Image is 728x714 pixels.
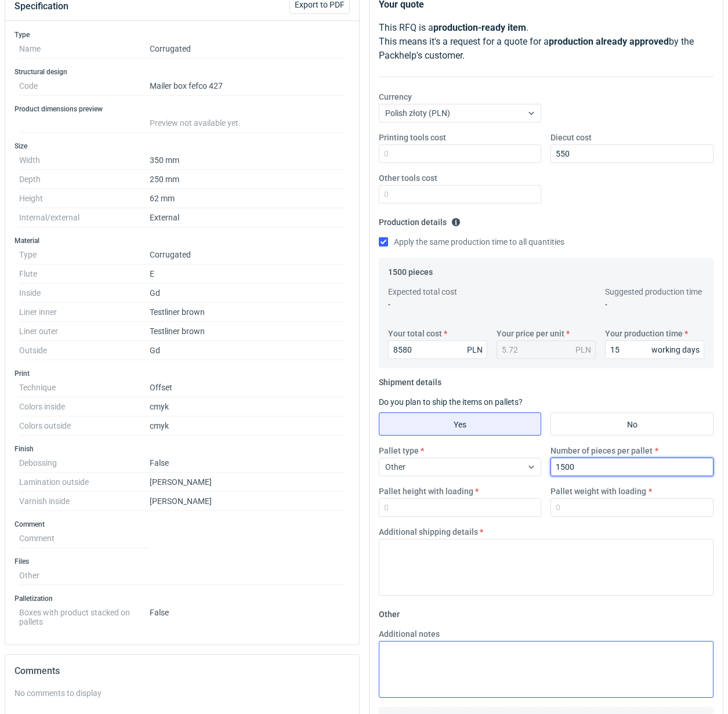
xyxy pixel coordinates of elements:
div: PLN [575,344,591,356]
dt: Technique [19,378,150,397]
dt: Internal/external [19,208,150,227]
dt: Colors outside [19,416,150,436]
h3: Material [15,236,350,245]
label: Number of pieces per pallet [550,445,653,456]
dd: [PERSON_NAME] [150,492,345,511]
dd: 62 mm [150,189,345,208]
dd: False [150,454,345,473]
input: 0 [550,144,713,163]
label: Other tools cost [379,172,437,184]
label: Pallet height with loading [379,485,473,497]
label: No [550,412,713,436]
dd: False [150,603,345,626]
p: - [388,299,487,310]
legend: Production details [379,213,461,227]
dt: Flute [19,264,150,284]
div: working days [651,344,700,356]
label: Pallet type [379,445,419,456]
dt: Depth [19,170,150,189]
dt: Liner outer [19,322,150,341]
h3: Type [15,30,350,39]
span: Preview not available yet. [150,118,241,128]
legend: Shipment details [379,373,441,387]
label: Yes [379,412,542,436]
h3: Print [15,369,350,378]
dt: Outside [19,341,150,360]
dd: 250 mm [150,170,345,189]
input: 0 [550,458,713,476]
dd: E [150,264,345,284]
dt: Lamination outside [19,473,150,492]
label: Pallet weight with loading [550,485,646,497]
dd: Corrugated [150,245,345,264]
dt: Inside [19,284,150,303]
h2: Comments [15,664,350,678]
label: Your total cost [388,328,442,339]
legend: 1500 pieces [388,263,433,277]
dd: cmyk [150,416,345,436]
label: Currency [379,91,412,103]
dt: Width [19,151,150,170]
strong: production-ready item [433,22,526,33]
label: Do you plan to ship the items on pallets? [379,397,523,407]
legend: Other [379,605,400,619]
h3: Size [15,142,350,151]
dt: Debossing [19,454,150,473]
dd: Testliner brown [150,303,345,322]
input: 0 [379,185,542,204]
h3: Product dimensions preview [15,104,350,114]
dd: [PERSON_NAME] [150,473,345,492]
dd: Testliner brown [150,322,345,341]
input: 0 [388,340,487,359]
label: Your production time [605,328,683,339]
input: 0 [379,144,542,163]
p: - [605,299,704,310]
dt: Type [19,245,150,264]
dt: Name [19,39,150,59]
dt: Liner inner [19,303,150,322]
span: Export to PDF [295,1,345,9]
strong: production already approved [549,36,669,47]
p: This RFQ is a . This means it's a request for a quote for a by the Packhelp's customer. [379,21,714,63]
label: Expected total cost [388,286,457,298]
dt: Other [19,566,150,585]
dd: 350 mm [150,151,345,170]
span: Other [385,462,405,472]
h3: Structural design [15,67,350,77]
h3: Files [15,557,350,566]
dd: Offset [150,378,345,397]
input: 0 [379,498,542,517]
label: Your price per unit [497,328,564,339]
input: 0 [605,340,704,359]
div: PLN [467,344,483,356]
label: Apply the same production time to all quantities [379,236,564,248]
dt: Height [19,189,150,208]
label: Additional notes [379,628,440,640]
h3: Comment [15,520,350,529]
dd: cmyk [150,397,345,416]
dt: Colors inside [19,397,150,416]
span: Polish złoty (PLN) [385,108,450,118]
dd: Gd [150,341,345,360]
dt: Varnish inside [19,492,150,511]
h3: Palletization [15,594,350,603]
dd: External [150,208,345,227]
label: Suggested production time [605,286,702,298]
label: Additional shipping details [379,526,478,538]
dt: Boxes with product stacked on pallets [19,603,150,626]
dd: Gd [150,284,345,303]
label: Printing tools cost [379,132,446,143]
dt: Comment [19,529,150,548]
h3: Finish [15,444,350,454]
label: Diecut cost [550,132,592,143]
dt: Code [19,77,150,96]
dd: Mailer box fefco 427 [150,77,345,96]
dd: Corrugated [150,39,345,59]
div: No comments to display [15,687,350,699]
input: 0 [550,498,713,517]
